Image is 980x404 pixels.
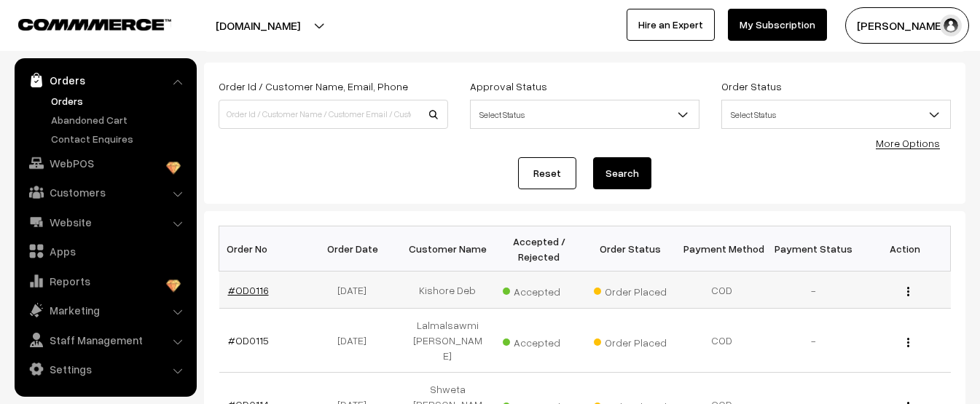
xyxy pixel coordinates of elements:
img: user [940,15,962,36]
td: [DATE] [310,309,402,373]
img: Menu [907,338,909,347]
span: Select Status [722,102,950,127]
td: - [768,309,860,373]
span: Order Placed [594,331,667,350]
label: Order Status [721,79,782,94]
td: Kishore Deb [402,272,494,309]
td: COD [676,272,768,309]
span: Accepted [503,280,576,299]
a: Orders [47,93,192,108]
a: #OD0116 [228,284,269,296]
a: More Options [876,137,940,149]
span: Select Status [721,100,951,129]
a: Staff Management [18,327,192,353]
a: Hire an Expert [627,9,715,41]
td: Lalmalsawmi [PERSON_NAME] [402,309,494,373]
th: Order No [219,226,311,272]
span: Select Status [471,102,699,127]
span: Accepted [503,331,576,350]
a: Settings [18,356,192,382]
button: [PERSON_NAME] [845,7,969,44]
input: Order Id / Customer Name / Customer Email / Customer Phone [219,100,448,129]
a: My Subscription [728,9,827,41]
img: Menu [907,287,909,296]
a: Marketing [18,297,192,323]
th: Accepted / Rejected [493,226,585,272]
a: Website [18,209,192,235]
a: Abandoned Cart [47,112,192,127]
a: Customers [18,179,192,205]
label: Approval Status [470,79,547,94]
a: Apps [18,238,192,264]
th: Payment Status [768,226,860,272]
th: Order Status [585,226,677,272]
td: - [768,272,860,309]
a: Reports [18,268,192,294]
a: COMMMERCE [18,15,146,32]
button: [DOMAIN_NAME] [165,7,351,44]
th: Payment Method [676,226,768,272]
th: Order Date [310,226,402,272]
th: Action [859,226,951,272]
td: [DATE] [310,272,402,309]
img: COMMMERCE [18,19,171,30]
label: Order Id / Customer Name, Email, Phone [219,79,408,94]
a: #OD0115 [228,334,269,346]
a: Reset [518,157,576,189]
a: Orders [18,67,192,93]
button: Search [593,157,651,189]
a: WebPOS [18,150,192,176]
td: COD [676,309,768,373]
a: Contact Enquires [47,131,192,146]
th: Customer Name [402,226,494,272]
span: Select Status [470,100,699,129]
span: Order Placed [594,280,667,299]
